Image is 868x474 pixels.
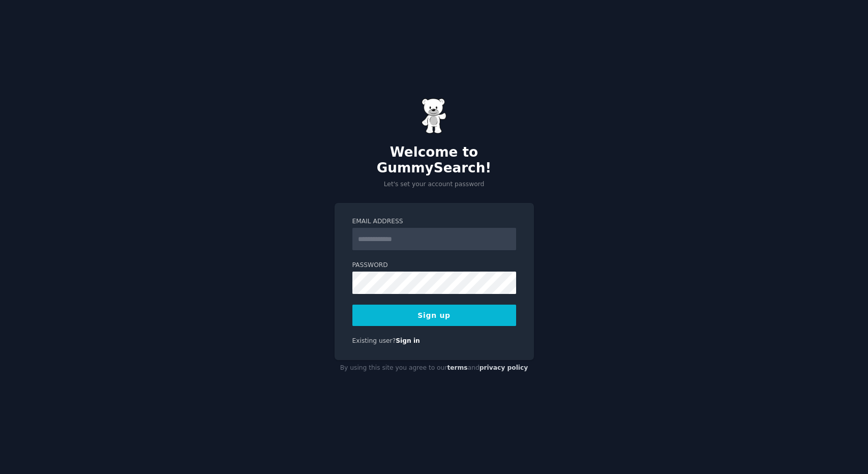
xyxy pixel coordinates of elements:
[335,144,534,176] h2: Welcome to GummySearch!
[447,364,467,371] a: terms
[396,337,420,344] a: Sign in
[352,261,516,270] label: Password
[422,98,447,134] img: Gummy Bear
[335,180,534,189] p: Let's set your account password
[335,360,534,376] div: By using this site you agree to our and
[352,337,396,344] span: Existing user?
[352,217,516,226] label: Email Address
[480,364,528,371] a: privacy policy
[352,305,516,326] button: Sign up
